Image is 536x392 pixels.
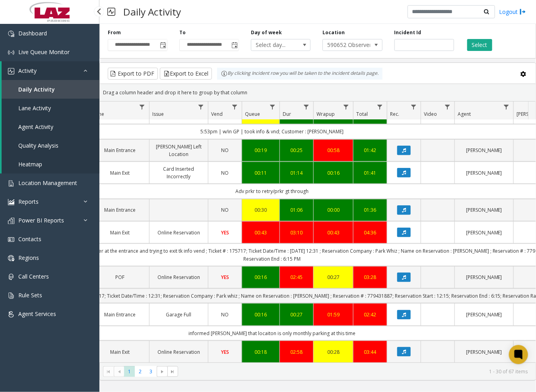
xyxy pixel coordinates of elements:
[341,101,352,112] a: Wrapup Filter Menu
[318,229,348,236] a: 00:43
[358,229,382,236] a: 04:36
[460,146,509,154] a: [PERSON_NAME]
[247,206,275,214] div: 00:30
[158,39,167,51] span: Toggle popup
[285,206,309,214] a: 01:06
[18,142,58,149] span: Quality Analysis
[301,101,312,112] a: Dur Filter Menu
[317,111,335,117] span: Wrapup
[95,146,144,154] a: Main Entrance
[135,366,146,377] span: Page 2
[318,169,348,177] a: 00:16
[157,366,167,377] span: Go to the next page
[318,273,348,281] a: 00:27
[442,101,453,112] a: Video Filter Menu
[408,101,419,112] a: Rec. Filter Menu
[18,179,77,187] span: Location Management
[318,311,348,318] a: 01:59
[152,111,164,117] span: Issue
[211,111,223,117] span: Vend
[167,366,178,377] span: Go to the last page
[124,366,135,377] span: Page 1
[2,61,99,80] a: Activity
[247,311,275,318] div: 00:16
[95,169,144,177] a: Main Exit
[18,216,64,224] span: Power BI Reports
[318,146,348,154] a: 00:58
[390,111,399,117] span: Rec.
[95,206,144,214] a: Main Entrance
[18,104,51,112] span: Lane Activity
[358,273,382,281] a: 03:28
[119,2,185,21] h3: Daily Activity
[183,368,528,375] kendo-pager-info: 1 - 30 of 67 items
[107,2,115,21] img: pageIcon
[213,169,237,177] a: NO
[358,146,382,154] a: 01:42
[18,291,42,299] span: Rule Sets
[247,348,275,356] div: 00:18
[247,229,275,236] a: 00:43
[318,206,348,214] a: 00:00
[499,8,526,16] a: Logout
[213,206,237,214] a: NO
[251,29,282,36] label: Day of week
[18,86,55,93] span: Daily Activity
[221,170,229,176] span: NO
[247,146,275,154] a: 00:19
[18,273,49,280] span: Call Centers
[18,160,42,168] span: Heatmap
[18,123,53,131] span: Agent Activity
[169,369,176,375] span: Go to the last page
[358,206,382,214] div: 01:36
[213,348,237,356] a: YES
[322,29,345,36] label: Location
[221,70,227,77] img: infoIcon.svg
[247,169,275,177] div: 00:11
[8,68,14,74] img: 'icon'
[196,101,206,112] a: Issue Filter Menu
[18,310,56,318] span: Agent Services
[8,236,14,243] img: 'icon'
[100,86,536,99] div: Drag a column header and drop it here to group by that column
[8,311,14,318] img: 'icon'
[358,169,382,177] div: 01:41
[221,349,229,355] span: YES
[160,68,212,80] button: Export to Excel
[154,165,203,180] a: Card Inserted Incorrectly
[460,206,509,214] a: [PERSON_NAME]
[8,49,14,56] img: 'icon'
[458,111,471,117] span: Agent
[8,274,14,280] img: 'icon'
[285,348,309,356] div: 02:58
[285,229,309,236] a: 03:10
[18,254,39,261] span: Regions
[358,348,382,356] a: 03:44
[18,29,47,37] span: Dashboard
[356,111,368,117] span: Total
[285,273,309,281] a: 02:45
[247,273,275,281] a: 00:16
[323,39,370,51] span: 590652 Observer Park
[95,348,144,356] a: Main Exit
[285,311,309,318] div: 00:27
[318,348,348,356] a: 00:28
[221,311,229,318] span: NO
[245,111,260,117] span: Queue
[2,136,99,155] a: Quality Analysis
[8,255,14,261] img: 'icon'
[221,229,229,236] span: YES
[285,146,309,154] a: 00:25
